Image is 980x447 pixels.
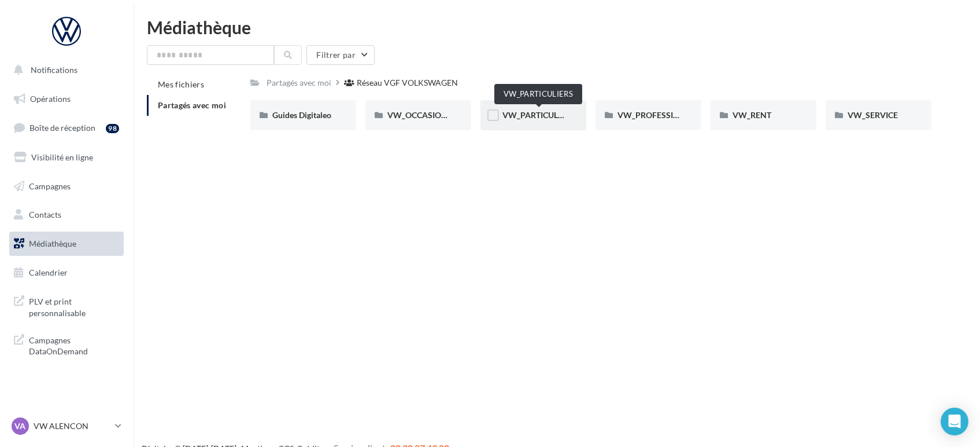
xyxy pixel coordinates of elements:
[733,110,771,120] span: VW_RENT
[29,268,68,277] span: Calendrier
[7,261,126,285] a: Calendrier
[147,19,966,36] div: Médiathèque
[7,87,126,111] a: Opérations
[31,65,77,75] span: Notifications
[29,181,71,190] span: Campagnes
[941,408,968,435] div: Open Intercom Messenger
[357,77,458,89] div: Réseau VGF VOLKSWAGEN
[7,115,126,140] a: Boîte de réception98
[7,203,126,227] a: Contacts
[7,58,121,82] button: Notifications
[7,289,126,323] a: PLV et print personnalisable
[29,123,95,133] span: Boîte de réception
[158,100,226,110] span: Partagés avec moi
[7,328,126,362] a: Campagnes DataOnDemand
[29,294,119,318] span: PLV et print personnalisable
[29,332,119,357] span: Campagnes DataOnDemand
[267,77,331,89] div: Partagés avec moi
[9,415,124,437] a: VA VW ALENCON
[7,174,126,199] a: Campagnes
[387,110,501,120] span: VW_OCCASIONS_GARANTIES
[30,94,71,104] span: Opérations
[31,152,93,162] span: Visibilité en ligne
[29,239,76,248] span: Médiathèque
[158,79,204,89] span: Mes fichiers
[494,84,582,104] div: VW_PARTICULIERS
[29,210,61,219] span: Contacts
[272,110,331,120] span: Guides Digitaleo
[7,232,126,256] a: Médiathèque
[106,124,119,133] div: 98
[34,420,110,432] p: VW ALENCON
[848,110,898,120] span: VW_SERVICE
[15,420,26,432] span: VA
[502,110,575,120] span: VW_PARTICULIERS
[306,45,375,65] button: Filtrer par
[617,110,705,120] span: VW_PROFESSIONNELS
[7,145,126,170] a: Visibilité en ligne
